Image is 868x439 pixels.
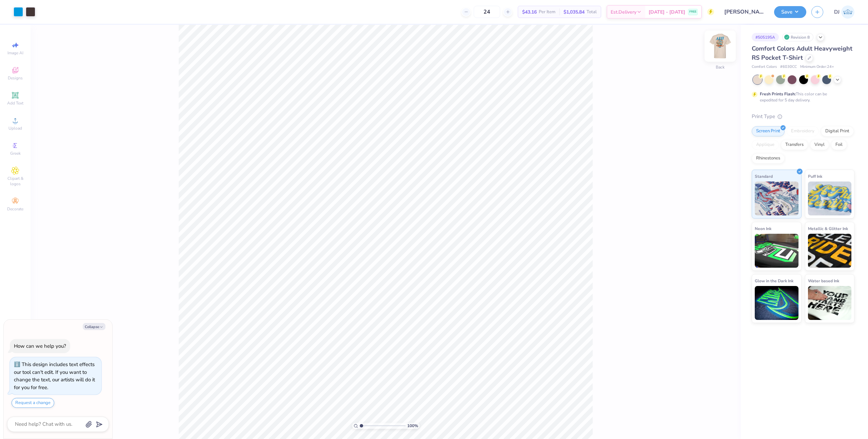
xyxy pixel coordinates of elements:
span: Comfort Colors Adult Heavyweight RS Pocket T-Shirt [752,44,852,62]
div: Applique [752,140,779,150]
span: Neon Ink [755,225,771,232]
span: Image AI [7,50,23,56]
a: DJ [834,5,854,19]
span: Est. Delivery [611,8,636,16]
img: Back [707,33,734,60]
img: Water based Ink [808,286,852,320]
span: $43.16 [522,8,537,16]
span: Add Text [7,100,23,106]
div: This design includes text effects our tool can't edit. If you want to change the text, our artist... [14,361,95,391]
span: Greek [10,151,21,156]
div: Digital Print [821,126,854,136]
span: Standard [755,173,773,180]
button: Save [774,6,806,18]
span: 100 % [407,423,418,429]
span: [DATE] - [DATE] [649,8,685,16]
span: Total [587,8,597,16]
span: Decorate [7,206,23,212]
img: Metallic & Glitter Ink [808,234,852,268]
div: Vinyl [810,140,829,150]
div: Back [716,64,725,70]
img: Deep Jujhar Sidhu [841,5,854,19]
input: – – [474,6,500,18]
button: Request a change [12,398,54,408]
div: Transfers [781,140,808,150]
span: Comfort Colors [752,64,777,70]
img: Standard [755,182,798,215]
span: $1,035.84 [564,8,585,16]
div: Revision 8 [782,33,813,41]
span: Per Item [539,8,555,16]
span: DJ [834,8,840,16]
div: # 505195A [752,33,779,41]
span: Clipart & logos [3,176,27,187]
button: Collapse [83,323,105,330]
img: Glow in the Dark Ink [755,286,798,320]
div: Rhinestones [752,153,785,164]
div: Embroidery [787,126,819,136]
span: Glow in the Dark Ink [755,277,793,284]
span: FREE [689,9,696,14]
img: Neon Ink [755,234,798,268]
span: Water based Ink [808,277,839,284]
input: Untitled Design [719,5,769,19]
div: Foil [831,140,847,150]
div: Screen Print [752,126,785,136]
img: Puff Ink [808,182,852,215]
span: Designs [8,75,23,81]
div: How can we help you? [14,343,66,349]
div: This color can be expedited for 5 day delivery. [760,91,843,103]
span: Upload [8,126,22,131]
span: # 6030CC [780,64,797,70]
span: Metallic & Glitter Ink [808,225,848,232]
div: Print Type [752,113,854,120]
span: Puff Ink [808,173,822,180]
span: Minimum Order: 24 + [800,64,834,70]
strong: Fresh Prints Flash: [760,91,796,97]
